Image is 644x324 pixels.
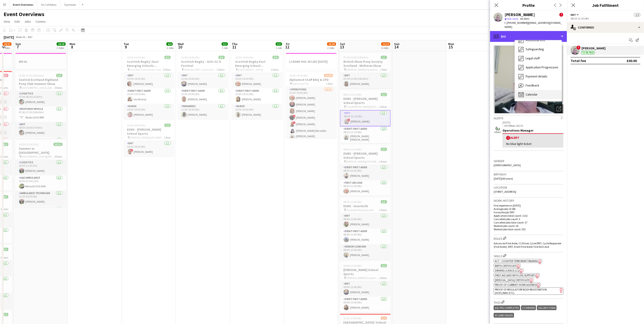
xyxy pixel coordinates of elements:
[340,197,391,259] div: 08:45-12:45 (4h)3/3ESMS - Inverleith Inverleith Playing Fields3 RolesEMT1/108:45-12:45 (4h)[PERSO...
[340,261,391,312] app-job-card: 09:00-13:00 (4h)2/2[PERSON_NAME] School Sports [PERSON_NAME] Academy Playing Fields2 RolesEMT1/10...
[57,42,66,46] span: 18/18
[69,42,75,46] span: Mon
[178,60,228,68] h3: Scottish Rugby - Girls S1-4 Festival
[222,46,228,50] div: 1 Job
[347,68,381,71] span: [PERSON_NAME] Equestrian Centre
[124,104,174,119] app-card-role: Nurse1/110:30-14:30 (4h)[PERSON_NAME]
[494,163,521,167] span: [DEMOGRAPHIC_DATA]
[2,42,12,46] span: 22/27
[286,71,337,138] app-job-card: 15:00-19:00 (4h)25/30Alphamed Staff BBQ & CPD Alphamed HQ1 RoleOperations25/3015:00-19:00 (4h)[PE...
[494,217,563,221] p: Cancelled jobs count: 3
[178,53,228,119] app-job-card: 12:00-16:00 (4h)3/3Scottish Rugby - Girls S1-4 Festival Perthshire RFC, Gannochy Sports Pavilion3...
[286,53,337,69] div: LI BANK HOL IN LIEU [DATE]
[344,264,362,267] span: 09:00-13:00 (4h)
[379,208,387,212] span: 3 Roles
[124,121,174,156] div: 14:30-18:30 (4h)1/1ESMS - [PERSON_NAME] School Sports [PERSON_NAME][GEOGRAPHIC_DATA]1 RoleEMT1/11...
[36,19,46,24] span: Comms
[571,13,579,17] button: EMT
[567,22,644,33] div: Confirmed
[15,53,66,69] div: MH AL
[526,92,538,96] span: Calendar
[232,104,282,119] app-card-role: Nurse1/110:30-14:30 (4h)[PERSON_NAME]
[515,36,562,45] div: Additional info
[494,46,563,113] img: Crew avatar or photo
[495,278,530,282] span: [MEDICAL_DATA] Certificate
[344,200,362,204] span: 08:45-12:45 (4h)
[340,97,391,105] h3: ESMS - [PERSON_NAME] School Sports
[2,248,8,251] span: 3/3
[340,151,391,160] h3: ESMS - [PERSON_NAME] School Sports
[53,143,62,146] span: 13/13
[340,53,391,88] app-job-card: 07:30-22:00 (14h30m)1/1British Show Pony Society Scotland - Midterm Show [PERSON_NAME] Equestrian...
[232,73,282,88] app-card-role: EMT1/110:30-14:30 (4h)[PERSON_NAME]
[381,56,387,59] span: 1/1
[515,54,562,63] div: Legal stuff
[506,136,560,140] div: Alert
[124,60,174,68] h3: Scottish Rugby | East Emerging Schools Championships | [GEOGRAPHIC_DATA]
[559,13,563,17] span: !
[526,38,545,42] span: Additional info
[340,268,391,276] h3: [PERSON_NAME] School Sports
[577,46,581,50] span: !
[1,207,8,211] span: 2 Roles
[55,155,62,158] span: 8 Roles
[494,253,563,258] h3: Skills
[2,313,8,316] span: 2/2
[15,71,66,138] app-job-card: 07:00-17:30 (10h30m)5/5Central Scotland Highland Pony Club Summer Show [GEOGRAPHIC_DATA], [GEOGRA...
[177,44,184,50] span: 10
[69,44,75,50] span: 8
[526,65,558,69] span: Application Progression
[503,124,563,127] p: – INTERNAL NOTE
[494,199,563,203] h3: Work history
[290,74,308,77] span: 15:00-19:00 (4h)
[526,47,544,51] span: Safeguarding
[232,60,282,68] h3: Scottish Rugby East Emerging School Championships | Meggetland
[15,146,66,155] h3: Summer in [GEOGRAPHIC_DATA]
[217,68,225,71] span: 3 Roles
[327,46,336,50] div: 2 Jobs
[15,35,26,39] span: Week 36
[340,42,345,46] span: Sat
[634,13,640,17] span: 2/2
[515,63,562,72] div: Application Progression
[1,155,8,158] span: 2 Roles
[131,149,133,152] span: !
[60,0,80,9] button: Taymouth
[494,172,563,176] h3: Birthday
[130,68,161,71] span: Inch Park Community Club
[381,148,387,151] span: 2/2
[340,244,391,259] app-card-role: Senior Clinician1/108:45-12:45 (4h)[PERSON_NAME]
[381,68,387,71] span: 1 Role
[271,68,279,71] span: 3 Roles
[15,160,66,175] app-card-role: Logistics1/110:30-11:30 (1h)[PERSON_NAME]
[494,185,563,190] h3: Location
[232,53,282,119] div: 10:30-14:30 (4h)3/3Scottish Rugby East Emerging School Championships | Meggetland [GEOGRAPHIC_DAT...
[273,56,279,59] span: 3/3
[505,21,528,24] span: t. [PHONE_NUMBER]
[24,19,31,24] span: Jobs
[494,236,563,241] h3: Roles
[276,42,282,46] span: 3/3
[448,42,454,46] span: Mon
[15,78,66,86] h3: Central Scotland Highland Pony Club Summer Show
[347,208,374,212] span: Inverleith Playing Fields
[326,82,333,85] span: 1 Role
[495,259,538,263] span: ACT - Counter Terrorism Training
[494,190,516,193] span: [STREET_ADDRESS]
[344,148,362,151] span: 08:30-12:30 (4h)
[381,200,387,204] span: 3/3
[494,242,561,248] span: Advanced First Aider, C1 Driver, Cycle EMT, Cycle Responder (First Aider), EMT, Event First Aider...
[327,42,336,46] span: 25/30
[495,264,517,267] span: Birth Certificate
[494,224,563,228] p: Worked jobs count: 26
[178,73,228,88] app-card-role: EMT1/112:00-16:00 (4h)[PERSON_NAME]
[127,124,146,127] span: 14:30-18:30 (4h)
[567,2,644,8] h3: Job Fulfilment
[571,58,586,63] div: Total fee
[381,42,390,46] span: 11/12
[15,206,66,254] app-card-role: Event First Aider6/6
[286,42,290,46] span: Fri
